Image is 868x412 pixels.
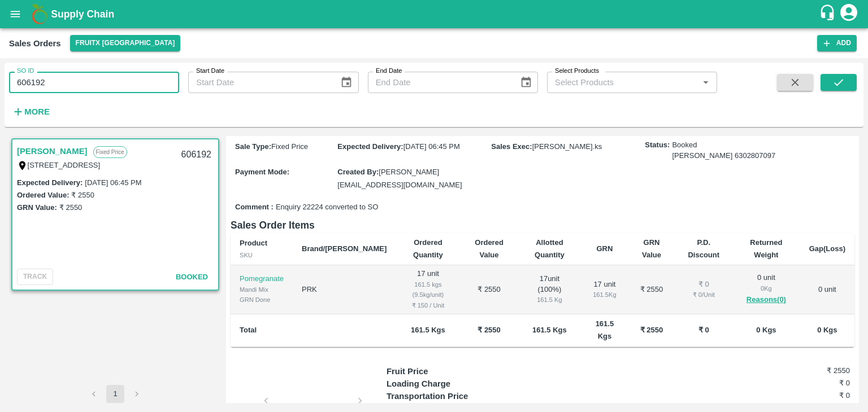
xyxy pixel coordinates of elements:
[741,293,791,306] button: Reasons(0)
[9,102,53,121] button: More
[51,6,819,22] a: Supply Chain
[17,191,69,199] label: Ordered Value:
[413,238,443,259] b: Ordered Quantity
[411,326,445,334] b: 161.5 Kgs
[59,203,83,212] label: ₹ 2550
[28,3,51,25] img: logo
[240,274,284,284] p: Pomegranate
[28,161,101,169] label: [STREET_ADDRESS]
[640,326,663,334] b: ₹ 2550
[24,107,50,116] strong: More
[772,365,850,376] h6: ₹ 2550
[515,72,537,93] button: Choose date
[491,142,532,151] label: Sales Exec :
[756,326,776,334] b: 0 Kgs
[51,8,114,20] b: Supply Chain
[337,142,403,151] label: Expected Delivery :
[70,35,181,51] button: Select DC
[240,295,284,305] div: GRN Done
[405,300,451,310] div: ₹ 150 / Unit
[271,142,308,151] span: Fixed Price
[628,265,675,314] td: ₹ 2550
[590,290,619,300] div: 161.5 Kg
[817,326,837,334] b: 0 Kgs
[819,4,839,24] div: customer-support
[231,217,854,233] h6: Sales Order Items
[93,146,127,158] p: Fixed Price
[293,265,396,314] td: PRK
[302,244,387,253] b: Brand/[PERSON_NAME]
[590,279,619,300] div: 17 unit
[527,295,572,305] div: 161.5 Kg
[555,67,599,76] label: Select Products
[235,168,289,176] label: Payment Mode :
[535,238,565,259] b: Allotted Quantity
[645,140,670,151] label: Status:
[17,144,88,159] a: [PERSON_NAME]
[839,2,859,26] div: account of current user
[684,279,723,290] div: ₹ 0
[772,378,850,389] h6: ₹ 0
[240,239,267,247] b: Product
[772,390,850,401] h6: ₹ 0
[596,319,614,340] b: 161.5 Kgs
[741,283,791,293] div: 0 Kg
[188,72,331,93] input: Start Date
[336,72,357,93] button: Choose date
[9,36,61,51] div: Sales Orders
[337,168,379,176] label: Created By :
[83,385,147,403] nav: pagination navigation
[817,35,857,51] button: Add
[235,142,271,151] label: Sale Type :
[387,365,502,378] p: Fruit Price
[240,284,284,295] div: Mandi Mix
[750,238,782,259] b: Returned Weight
[688,238,719,259] b: P.D. Discount
[684,290,723,300] div: ₹ 0 / Unit
[532,142,602,151] span: [PERSON_NAME].ks
[337,168,462,189] span: [PERSON_NAME][EMAIL_ADDRESS][DOMAIN_NAME]
[240,326,257,334] b: Total
[642,238,661,259] b: GRN Value
[175,142,218,168] div: 606192
[809,244,845,253] b: Gap(Loss)
[176,273,208,281] span: Booked
[698,326,709,334] b: ₹ 0
[376,67,402,76] label: End Date
[478,326,501,334] b: ₹ 2550
[17,203,57,212] label: GRN Value:
[71,191,94,199] label: ₹ 2550
[396,265,460,314] td: 17 unit
[698,75,713,90] button: Open
[461,265,518,314] td: ₹ 2550
[550,75,695,90] input: Select Products
[196,67,224,76] label: Start Date
[405,279,451,300] div: 161.5 kgs (9.5kg/unit)
[235,202,274,213] label: Comment :
[106,385,124,403] button: page 1
[276,202,378,213] span: Enquiry 22224 converted to SO
[532,326,567,334] b: 161.5 Kgs
[387,378,502,390] p: Loading Charge
[368,72,511,93] input: End Date
[387,390,502,402] p: Transportation Price
[596,244,613,253] b: GRN
[527,274,572,305] div: 17 unit ( 100 %)
[800,265,854,314] td: 0 unit
[85,178,141,187] label: [DATE] 06:45 PM
[741,273,791,306] div: 0 unit
[17,178,83,187] label: Expected Delivery :
[672,151,775,161] div: [PERSON_NAME] 6302807097
[17,67,34,76] label: SO ID
[9,72,179,93] input: Enter SO ID
[672,140,775,161] span: Booked
[475,238,504,259] b: Ordered Value
[240,250,284,260] div: SKU
[403,142,460,151] span: [DATE] 06:45 PM
[2,1,28,27] button: open drawer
